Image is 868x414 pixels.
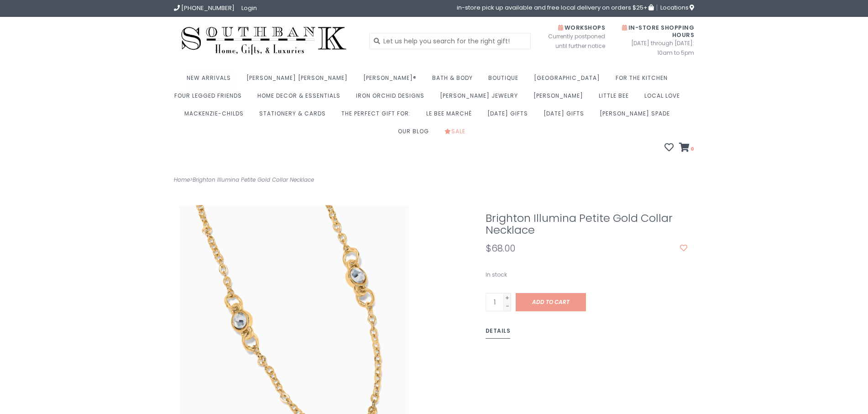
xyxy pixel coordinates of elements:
[369,33,531,49] input: Let us help you search for the right gift!
[486,212,688,236] h1: Brighton Illumina Petite Gold Collar Necklace
[690,145,694,152] span: 0
[558,24,605,31] span: Workshops
[174,176,190,183] a: Home
[622,24,694,39] span: In-Store Shopping Hours
[488,72,523,89] a: Boutique
[174,89,246,107] a: Four Legged Friends
[616,72,672,89] a: For the Kitchen
[398,125,434,143] a: Our Blog
[680,244,687,253] a: Add to wishlist
[487,107,533,125] a: [DATE] Gifts
[259,107,330,125] a: Stationery & Cards
[537,31,605,51] span: Currently postponed until further notice
[174,24,354,58] img: Southbank Gift Company -- Home, Gifts, and Luxuries
[184,107,248,125] a: MacKenzie-Childs
[167,175,434,185] div: >
[246,72,352,89] a: [PERSON_NAME] [PERSON_NAME]
[193,176,314,183] a: Brighton Illumina Petite Gold Collar Necklace
[679,144,694,153] a: 0
[257,89,345,107] a: Home Decor & Essentials
[660,3,694,12] span: Locations
[341,107,415,125] a: The perfect gift for:
[486,242,515,255] span: $68.00
[440,89,523,107] a: [PERSON_NAME] Jewelry
[363,72,421,89] a: [PERSON_NAME]®
[504,302,511,310] a: -
[644,89,685,107] a: Local Love
[486,271,507,278] span: In stock
[504,293,511,302] a: +
[356,89,429,107] a: Iron Orchid Designs
[657,5,694,10] a: Locations
[619,38,694,58] span: [DATE] through [DATE]: 10am to 5pm
[600,107,675,125] a: [PERSON_NAME] Spade
[533,89,588,107] a: [PERSON_NAME]
[187,72,235,89] a: New Arrivals
[444,125,470,143] a: Sale
[432,72,477,89] a: Bath & Body
[457,5,654,10] span: in-store pick up available and free local delivery on orders $25+
[241,4,257,12] a: Login
[544,107,589,125] a: [DATE] Gifts
[181,4,235,12] span: [PHONE_NUMBER]
[534,72,605,89] a: [GEOGRAPHIC_DATA]
[486,326,511,339] a: Details
[426,107,476,125] a: Le Bee Marché
[532,298,570,306] span: Add to cart
[516,293,586,311] a: Add to cart
[174,4,235,12] a: [PHONE_NUMBER]
[599,89,633,107] a: Little Bee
